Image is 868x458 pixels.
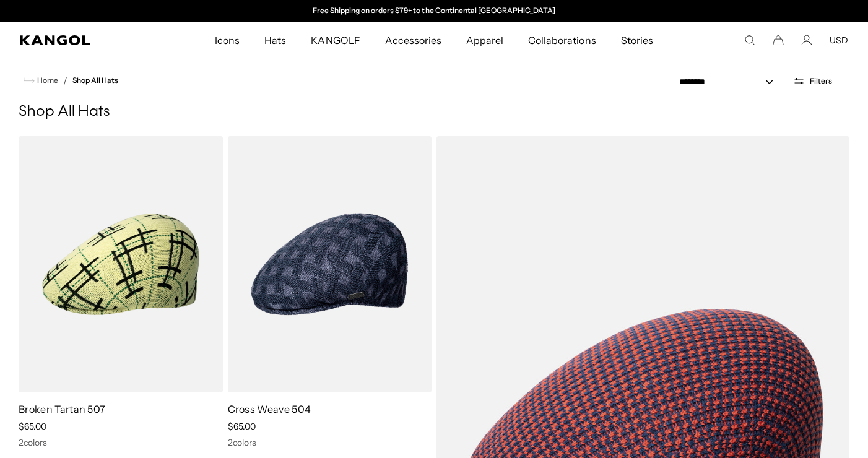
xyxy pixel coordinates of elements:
[674,76,786,89] select: Sort by: Featured
[19,421,46,432] span: $65.00
[801,35,812,46] a: Account
[466,22,503,58] span: Apparel
[58,73,67,88] li: /
[810,77,832,85] span: Filters
[19,403,105,415] a: Broken Tartan 507
[830,35,848,46] button: USD
[516,22,608,58] a: Collaborations
[306,6,562,16] div: 1 of 2
[313,6,556,15] a: Free Shipping on orders $79+ to the Continental [GEOGRAPHIC_DATA]
[228,421,256,432] span: $65.00
[19,437,223,448] div: 2 colors
[298,22,372,58] a: KANGOLF
[202,22,252,58] a: Icons
[19,103,849,121] h1: Shop All Hats
[24,75,58,86] a: Home
[306,6,562,16] div: Announcement
[773,35,784,46] button: Cart
[306,6,562,16] slideshow-component: Announcement bar
[385,22,441,58] span: Accessories
[252,22,298,58] a: Hats
[786,76,840,87] button: Open filters
[373,22,454,58] a: Accessories
[215,22,240,58] span: Icons
[19,136,223,392] img: Broken Tartan 507
[20,35,142,45] a: Kangol
[228,403,311,415] a: Cross Weave 504
[228,437,432,448] div: 2 colors
[744,35,755,46] summary: Search here
[621,22,653,58] span: Stories
[311,22,360,58] span: KANGOLF
[609,22,666,58] a: Stories
[35,76,58,85] span: Home
[264,22,286,58] span: Hats
[228,136,432,392] img: Cross Weave 504
[528,22,596,58] span: Collaborations
[72,76,118,85] a: Shop All Hats
[454,22,516,58] a: Apparel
